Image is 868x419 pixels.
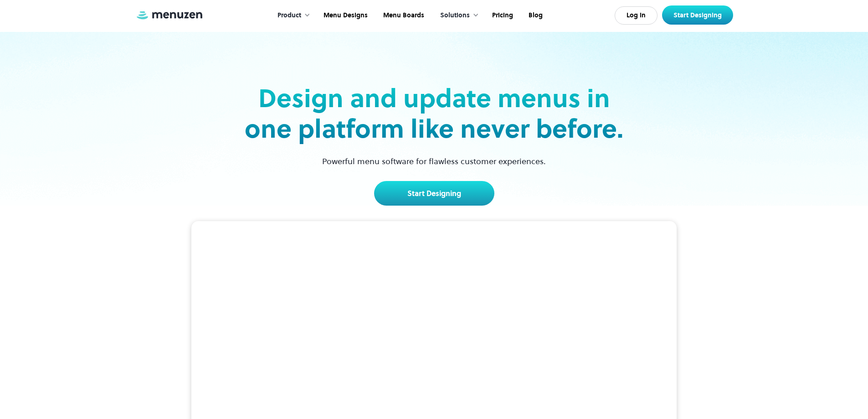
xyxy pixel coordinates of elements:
[440,10,470,21] div: Solutions
[662,5,733,25] a: Start Designing
[520,1,550,30] a: Blog
[311,155,557,167] p: Powerful menu software for flawless customer experiences.
[242,83,627,144] h2: Design and update menus in one platform like never before.
[277,10,301,21] div: Product
[431,1,483,30] div: Solutions
[483,1,520,30] a: Pricing
[615,6,657,25] a: Log In
[375,1,431,30] a: Menu Boards
[374,181,494,206] a: Start Designing
[315,1,375,30] a: Menu Designs
[268,1,315,30] div: Product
